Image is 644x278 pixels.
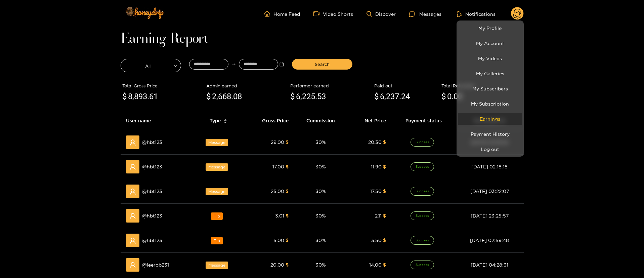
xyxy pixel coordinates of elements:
[458,22,522,34] a: My Profile
[458,37,522,49] a: My Account
[458,113,522,125] a: Earnings
[458,98,522,110] a: My Subscription
[458,68,522,79] a: My Galleries
[458,52,522,64] a: My Videos
[458,83,522,94] a: My Subscribers
[458,128,522,140] a: Payment History
[458,143,522,155] button: Log out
